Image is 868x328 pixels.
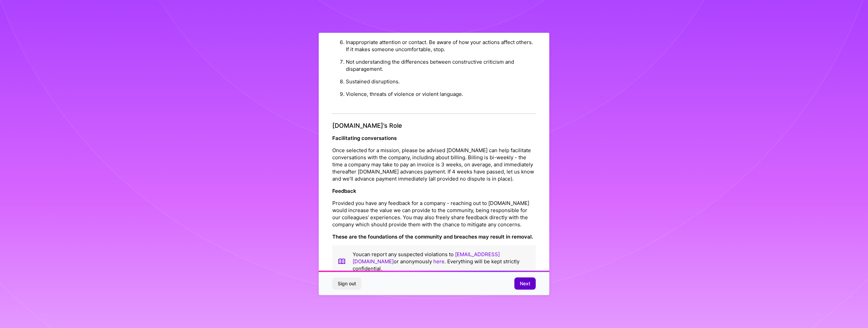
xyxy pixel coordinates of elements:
strong: Facilitating conversations [332,135,397,141]
p: You can report any suspected violations to or anonymously . Everything will be kept strictly conf... [353,251,530,272]
p: Once selected for a mission, please be advised [DOMAIN_NAME] can help facilitate conversations wi... [332,147,536,182]
a: [EMAIL_ADDRESS][DOMAIN_NAME] [353,251,500,265]
span: Next [520,280,530,287]
img: book icon [338,251,346,272]
span: Sign out [338,280,356,287]
li: Not understanding the differences between constructive criticism and disparagement. [346,56,536,75]
button: Next [514,278,536,290]
li: Violence, threats of violence or violent language. [346,88,536,100]
li: Sustained disruptions. [346,75,536,88]
strong: Feedback [332,188,356,194]
button: Sign out [332,278,361,290]
li: Inappropriate attention or contact. Be aware of how your actions affect others. If it makes someo... [346,36,536,56]
h4: [DOMAIN_NAME]’s Role [332,122,536,129]
p: Provided you have any feedback for a company - reaching out to [DOMAIN_NAME] would increase the v... [332,200,536,228]
strong: These are the foundations of the community and breaches may result in removal. [332,233,533,240]
a: here [433,258,445,265]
